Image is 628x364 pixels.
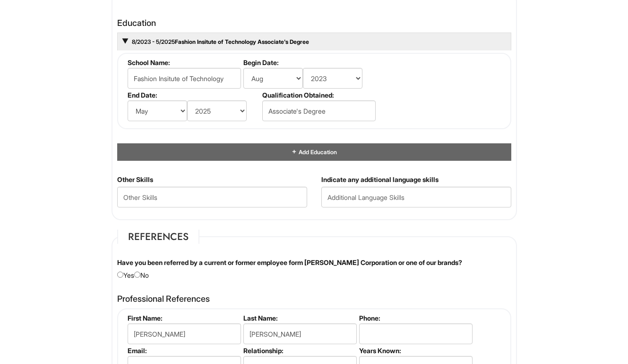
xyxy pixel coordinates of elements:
label: Relationship: [243,347,355,355]
input: Other Skills [117,187,307,207]
div: Yes No [110,258,518,280]
label: Have you been referred by a current or former employee form [PERSON_NAME] Corporation or one of o... [117,258,462,267]
label: Other Skills [117,175,153,184]
label: Qualification Obtained: [262,91,374,99]
a: Add Education [291,149,336,156]
a: 8/2023 - 5/2025Fashion Insitute of Technology Associate's Degree [131,38,309,45]
label: Indicate any additional language skills [321,175,439,184]
legend: References [117,230,199,244]
label: Begin Date: [243,58,374,66]
label: School Name: [128,58,240,66]
span: 8/2023 - 5/2025 [131,38,175,45]
label: Years Known: [359,347,471,355]
label: Phone: [359,314,471,322]
input: Additional Language Skills [321,187,511,207]
label: Email: [128,347,240,355]
label: End Date: [128,91,258,99]
label: First Name: [128,314,240,322]
h4: Professional References [117,294,511,304]
h4: Education [117,18,511,28]
label: Last Name: [243,314,355,322]
span: Add Education [297,149,336,156]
